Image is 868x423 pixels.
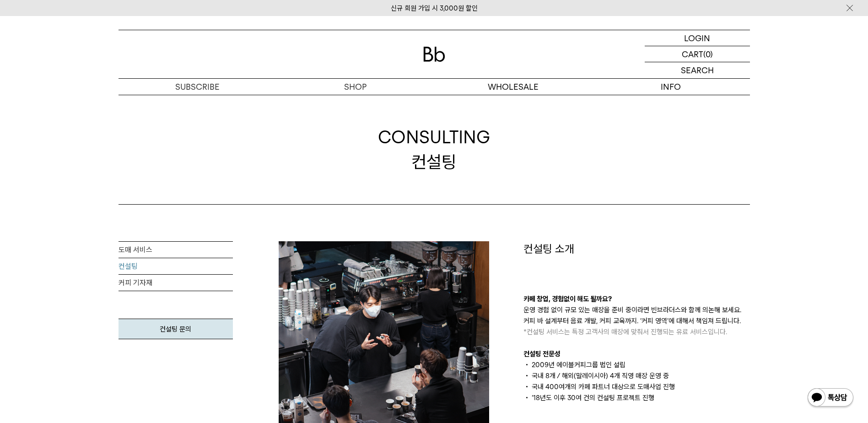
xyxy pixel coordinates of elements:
[645,30,750,46] a: LOGIN
[276,79,434,95] a: SHOP
[378,125,490,174] div: 컨설팅
[523,348,750,359] p: 컨설팅 전문성
[523,241,750,257] p: 컨설팅 소개
[423,47,445,62] img: 로고
[684,30,710,46] p: LOGIN
[434,79,592,95] p: WHOLESALE
[645,46,750,62] a: CART (0)
[682,46,703,62] p: CART
[523,359,750,370] li: 2009년 에이블커피그룹 법인 설립
[378,125,490,149] span: CONSULTING
[119,79,276,95] a: SUBSCRIBE
[523,370,750,381] li: 국내 8개 / 해외(말레이시아) 4개 직영 매장 운영 중
[523,293,750,304] p: 카페 창업, 경험없이 해도 될까요?
[807,387,854,409] img: 카카오톡 채널 1:1 채팅 버튼
[119,242,233,258] a: 도매 서비스
[523,381,750,392] li: 국내 400여개의 카페 파트너 대상으로 도매사업 진행
[592,79,750,95] p: INFO
[119,319,233,339] a: 컨설팅 문의
[391,4,478,12] a: 신규 회원 가입 시 3,000원 할인
[523,328,727,336] span: *컨설팅 서비스는 특정 고객사의 매장에 맞춰서 진행되는 유료 서비스입니다.
[523,304,750,337] p: 운영 경험 없이 규모 있는 매장을 준비 중이라면 빈브라더스와 함께 의논해 보세요. 커피 바 설계부터 음료 개발, 커피 교육까지. ‘커피 영역’에 대해서 책임져 드립니다.
[681,62,714,78] p: SEARCH
[523,392,750,403] li: ‘18년도 이후 30여 건의 컨설팅 프로젝트 진행
[703,46,713,62] p: (0)
[119,258,233,275] a: 컨설팅
[119,275,233,291] a: 커피 기자재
